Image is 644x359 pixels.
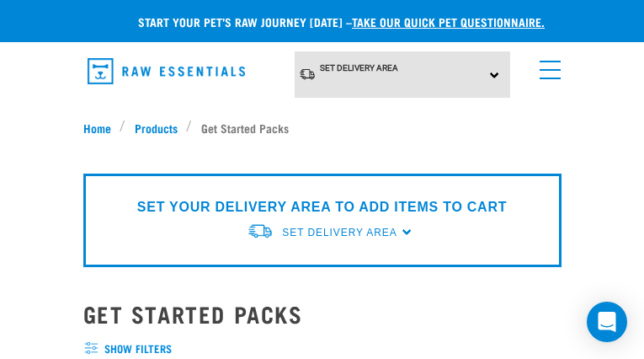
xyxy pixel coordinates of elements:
h2: Get Started Packs [83,301,562,327]
span: Home [83,119,111,137]
span: show filters [83,340,562,357]
a: menu [531,51,562,81]
a: Products [125,119,186,137]
div: Open Intercom Messenger [587,302,627,342]
img: van-moving.png [299,67,316,81]
span: Set Delivery Area [320,63,398,72]
nav: breadcrumbs [83,119,562,137]
span: Products [135,119,178,137]
span: Set Delivery Area [282,227,397,238]
p: SET YOUR DELIVERY AREA TO ADD ITEMS TO CART [137,197,507,217]
img: Raw Essentials Logo [88,58,245,84]
img: van-moving.png [247,222,274,240]
a: take our quick pet questionnaire. [352,19,545,24]
a: Home [83,119,120,137]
